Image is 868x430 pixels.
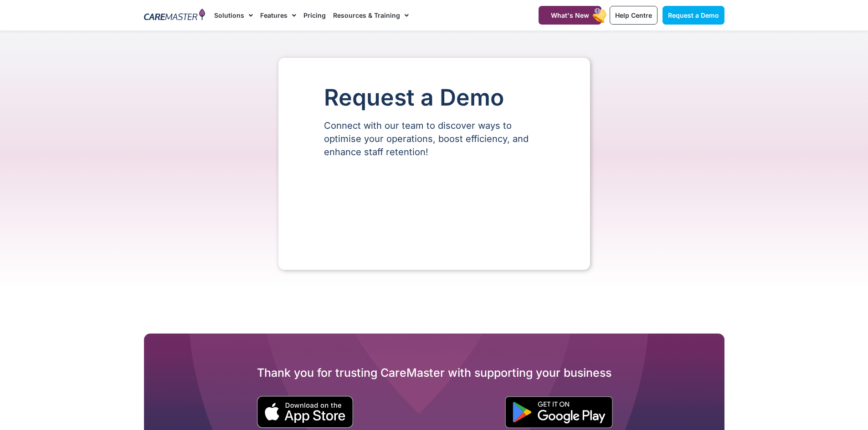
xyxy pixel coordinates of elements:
p: Connect with our team to discover ways to optimise your operations, boost efficiency, and enhance... [324,119,544,159]
span: Request a Demo [668,11,719,19]
a: Request a Demo [663,6,724,25]
a: Help Centre [610,6,657,25]
span: Help Centre [615,11,652,19]
span: What's New [551,11,589,19]
h1: Request a Demo [324,85,544,110]
iframe: Form 0 [324,174,544,243]
h2: Thank you for trusting CareMaster with supporting your business [144,365,724,380]
a: What's New [539,6,601,25]
img: CareMaster Logo [144,9,205,22]
img: small black download on the apple app store button. [257,396,354,428]
img: "Get is on" Black Google play button. [505,396,613,428]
